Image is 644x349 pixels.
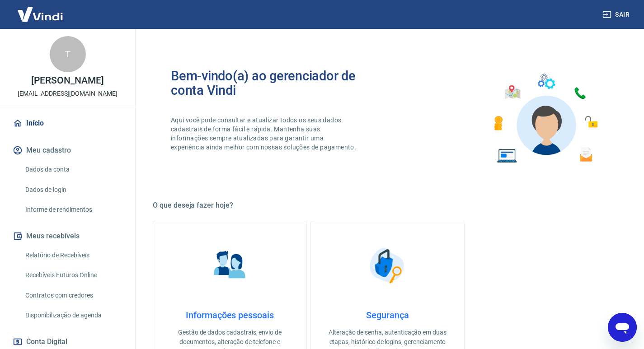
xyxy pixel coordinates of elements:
h2: Bem-vindo(a) ao gerenciador de conta Vindi [171,69,388,98]
iframe: Botão para abrir a janela de mensagens, conversa em andamento [608,313,637,342]
a: Informe de rendimentos [22,200,124,219]
a: Dados da conta [22,160,124,179]
h5: O que deseja fazer hoje? [153,201,622,210]
button: Meu cadastro [11,140,124,160]
h4: Informações pessoais [168,310,292,321]
p: Aqui você pode consultar e atualizar todos os seus dados cadastrais de forma fácil e rápida. Mant... [171,116,358,152]
img: Segurança [365,243,410,288]
a: Relatório de Recebíveis [22,246,124,265]
div: T [50,36,86,72]
img: Informações pessoais [207,243,253,288]
a: Início [11,113,124,133]
a: Disponibilização de agenda [22,306,124,325]
h4: Segurança [325,310,450,321]
img: Imagem de um avatar masculino com diversos icones exemplificando as funcionalidades do gerenciado... [486,69,604,168]
a: Recebíveis Futuros Online [22,266,124,284]
p: [PERSON_NAME] [31,76,103,85]
p: [EMAIL_ADDRESS][DOMAIN_NAME] [18,89,118,98]
img: Vindi [11,0,70,28]
a: Dados de login [22,181,124,199]
button: Meus recebíveis [11,226,124,246]
a: Contratos com credores [22,286,124,305]
button: Sair [601,6,633,23]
